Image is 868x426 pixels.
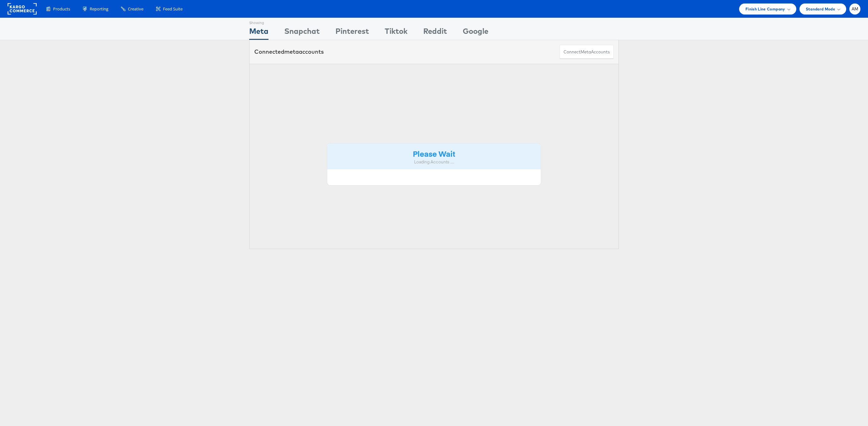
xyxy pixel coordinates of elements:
span: Reporting [90,6,108,12]
div: Google [463,26,488,40]
span: meta [284,48,299,55]
span: meta [581,49,591,55]
span: Creative [128,6,143,12]
div: Tiktok [385,26,407,40]
div: Showing [249,18,268,26]
div: Pinterest [335,26,369,40]
span: Standard Mode [806,6,835,12]
span: Feed Suite [163,6,183,12]
button: ConnectmetaAccounts [559,45,614,59]
div: Snapchat [284,26,320,40]
span: Finish Line Company [745,6,785,12]
span: AM [852,7,859,11]
div: Meta [249,26,268,40]
span: Products [53,6,70,12]
strong: Please Wait [413,148,455,159]
div: Reddit [423,26,447,40]
div: Loading Accounts .... [332,159,536,165]
div: Connected accounts [254,48,324,56]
